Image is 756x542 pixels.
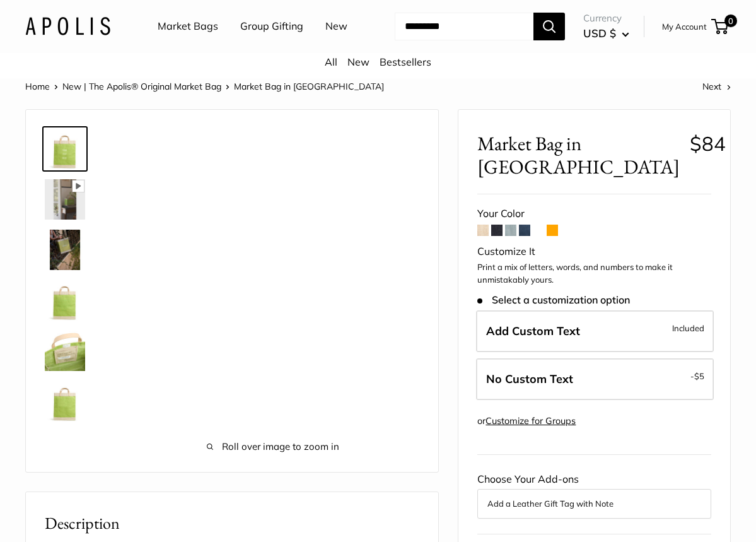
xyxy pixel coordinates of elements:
[25,17,110,35] img: Apolis
[476,310,714,352] label: Add Custom Text
[45,129,85,169] img: Market Bag in Chartreuse
[477,294,629,306] span: Select a customization option
[533,13,565,40] button: Search
[45,230,85,270] img: Market Bag in Chartreuse
[487,496,701,511] button: Add a Leather Gift Tag with Note
[325,17,347,36] a: New
[486,372,573,386] span: No Custom Text
[42,379,88,424] a: Market Bag in Chartreuse
[662,19,707,34] a: My Account
[477,261,711,286] p: Print a mix of letters, words, and numbers to make it unmistakably yours.
[325,56,337,68] a: All
[45,381,85,421] img: Market Bag in Chartreuse
[158,17,218,36] a: Market Bags
[42,177,88,222] a: Market Bag in Chartreuse
[486,324,580,338] span: Add Custom Text
[380,56,431,68] a: Bestsellers
[583,23,629,44] button: USD $
[45,511,419,536] h2: Description
[477,204,711,223] div: Your Color
[477,242,711,261] div: Customize It
[476,358,714,400] label: Leave Blank
[42,278,88,323] a: Market Bag in Chartreuse
[45,179,85,220] img: Market Bag in Chartreuse
[42,328,88,374] a: Market Bag in Chartreuse
[240,17,303,36] a: Group Gifting
[395,13,533,40] input: Search...
[672,321,704,336] span: Included
[234,81,384,92] span: Market Bag in [GEOGRAPHIC_DATA]
[45,280,85,321] img: Market Bag in Chartreuse
[486,415,576,427] a: Customize for Groups
[62,81,221,92] a: New | The Apolis® Original Market Bag
[477,413,576,430] div: or
[702,81,731,92] a: Next
[25,78,384,95] nav: Breadcrumb
[477,470,711,518] div: Choose Your Add-ons
[42,227,88,273] a: Market Bag in Chartreuse
[347,56,369,68] a: New
[127,438,419,456] span: Roll over image to zoom in
[583,9,629,27] span: Currency
[724,15,737,27] span: 0
[690,368,704,384] span: -
[690,131,726,156] span: $84
[45,331,85,371] img: Market Bag in Chartreuse
[712,19,728,34] a: 0
[25,81,50,92] a: Home
[477,132,680,179] span: Market Bag in [GEOGRAPHIC_DATA]
[42,126,88,172] a: Market Bag in Chartreuse
[694,371,704,381] span: $5
[583,27,616,40] span: USD $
